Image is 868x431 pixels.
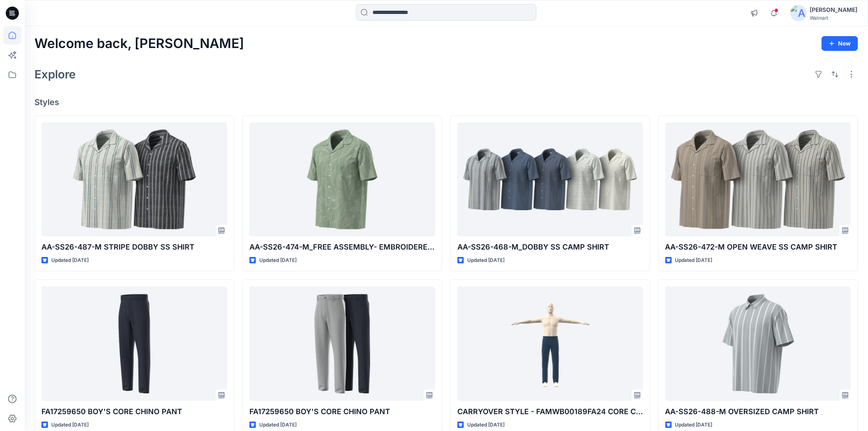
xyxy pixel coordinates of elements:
[249,287,435,401] a: FA17259650 BOY'S CORE CHINO PANT
[822,36,858,51] button: New
[457,287,643,401] a: CARRYOVER STYLE - FAMWB00189FA24 CORE CHINO PANT
[457,406,643,417] p: CARRYOVER STYLE - FAMWB00189FA24 CORE CHINO PANT
[457,241,643,253] p: AA-SS26-468-M_DOBBY SS CAMP SHIRT
[467,256,505,265] p: Updated [DATE]
[675,421,713,429] p: Updated [DATE]
[675,256,713,265] p: Updated [DATE]
[249,241,435,253] p: AA-SS26-474-M_FREE ASSEMBLY- EMBROIDERED CAMP SHIRT
[259,256,297,265] p: Updated [DATE]
[34,68,76,81] h2: Explore
[34,97,858,107] h4: Styles
[51,421,89,429] p: Updated [DATE]
[249,122,435,236] a: AA-SS26-474-M_FREE ASSEMBLY- EMBROIDERED CAMP SHIRT
[51,256,89,265] p: Updated [DATE]
[467,421,505,429] p: Updated [DATE]
[41,122,227,236] a: AA-SS26-487-M STRIPE DOBBY SS SHIRT
[249,406,435,417] p: FA17259650 BOY'S CORE CHINO PANT
[810,15,858,21] div: Walmart
[41,406,227,417] p: FA17259650 BOY'S CORE CHINO PANT
[810,5,858,15] div: [PERSON_NAME]
[41,287,227,401] a: FA17259650 BOY'S CORE CHINO PANT
[665,122,851,236] a: AA-SS26-472-M OPEN WEAVE SS CAMP SHIRT
[34,36,244,51] h2: Welcome back, [PERSON_NAME]
[259,421,297,429] p: Updated [DATE]
[665,287,851,401] a: AA-SS26-488-M OVERSIZED CAMP SHIRT
[665,241,851,253] p: AA-SS26-472-M OPEN WEAVE SS CAMP SHIRT
[665,406,851,417] p: AA-SS26-488-M OVERSIZED CAMP SHIRT
[457,122,643,236] a: AA-SS26-468-M_DOBBY SS CAMP SHIRT
[41,241,227,253] p: AA-SS26-487-M STRIPE DOBBY SS SHIRT
[790,5,807,21] img: avatar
